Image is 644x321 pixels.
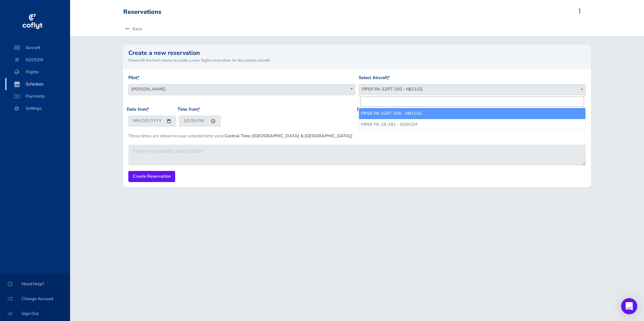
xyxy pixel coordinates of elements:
span: Todd Hoyle [129,84,355,94]
span: Flights [12,66,63,78]
a: Back [123,22,142,36]
span: Change Account [8,293,62,305]
span: Sign Out [8,308,62,320]
span: Todd Hoyle [128,84,355,95]
label: Select Aircraft [359,74,390,81]
div: Reservations [123,8,161,16]
div: Open Intercom Messenger [621,298,637,314]
label: Pilot [128,74,139,81]
span: PIPER PA-32RT-300 - N811GS [359,84,585,94]
span: Payments [12,90,63,102]
input: Create Reservation [128,171,175,182]
span: Schedule [12,78,63,90]
h2: Create a new reservation [128,50,586,56]
abbr: required [137,75,139,81]
small: Please fill the form below to create a new flight reservation for the current aircraft [128,57,586,63]
abbr: required [388,75,390,81]
label: Time from [178,106,200,113]
span: N2052M [12,54,63,66]
span: Need Help? [8,278,62,290]
span: Aircraft [12,42,63,54]
label: Date to [357,106,374,113]
li: PIPER PA-32RT-300 - N811GS [359,108,585,119]
abbr: required [147,106,149,112]
b: Central Time ([GEOGRAPHIC_DATA] & [GEOGRAPHIC_DATA]) [225,133,353,139]
span: PIPER PA-32RT-300 - N811GS [359,84,586,95]
p: These times are shown in your selected time zone: [128,133,586,139]
img: coflyt logo [21,12,43,32]
label: Date from [127,106,149,113]
span: Settings [12,102,63,114]
li: PIPER PA-28-181 - N2052M [359,119,585,130]
abbr: required [198,106,200,112]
